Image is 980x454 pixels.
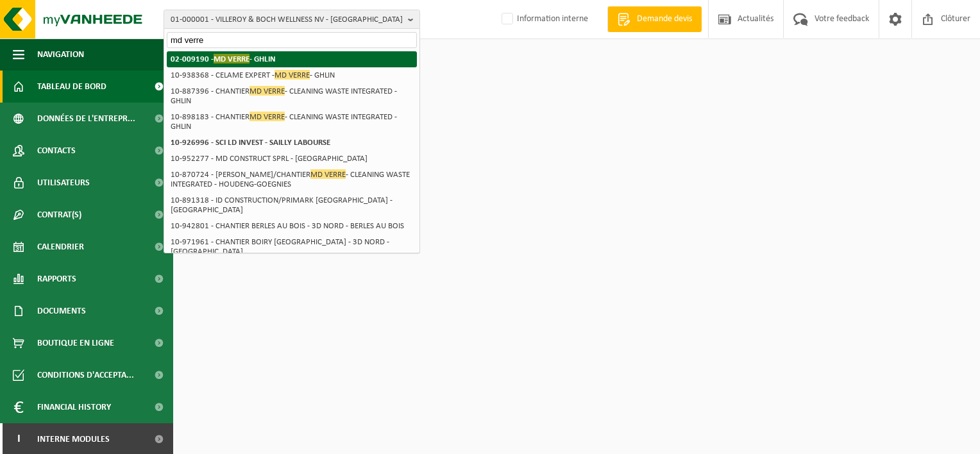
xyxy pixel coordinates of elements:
label: Information interne [499,10,588,29]
li: 10-898183 - CHANTIER - CLEANING WASTE INTEGRATED - GHLIN [167,109,417,135]
span: Tableau de bord [37,71,106,103]
strong: 10-926996 - SCI LD INVEST - SAILLY LABOURSE [171,139,330,147]
li: 10-971961 - CHANTIER BOIRY [GEOGRAPHIC_DATA] - 3D NORD - [GEOGRAPHIC_DATA] [167,234,417,260]
li: 10-891318 - ID CONSTRUCTION/PRIMARK [GEOGRAPHIC_DATA] - [GEOGRAPHIC_DATA] [167,192,417,218]
li: 10-887396 - CHANTIER - CLEANING WASTE INTEGRATED - GHLIN [167,83,417,109]
li: 10-938368 - CELAME EXPERT - - GHLIN [167,67,417,83]
span: MD VERRE [214,54,249,63]
input: Chercher des succursales liées [167,32,417,48]
span: 01-000001 - VILLEROY & BOCH WELLNESS NV - [GEOGRAPHIC_DATA] [171,10,403,29]
span: Financial History [37,391,111,423]
span: Navigation [37,38,84,71]
span: Contrat(s) [37,199,81,231]
a: Demande devis [607,6,702,32]
li: 10-952277 - MD CONSTRUCT SPRL - [GEOGRAPHIC_DATA] [167,151,417,167]
button: 01-000001 - VILLEROY & BOCH WELLNESS NV - [GEOGRAPHIC_DATA] [164,10,420,29]
span: Conditions d'accepta... [37,359,134,391]
span: MD VERRE [310,169,346,179]
span: MD VERRE [249,86,285,96]
span: Rapports [37,263,76,295]
span: Documents [37,295,86,327]
span: Demande devis [634,13,695,26]
span: Calendrier [37,231,84,263]
span: Boutique en ligne [37,327,114,359]
span: MD VERRE [249,112,285,121]
span: Utilisateurs [37,167,90,199]
span: MD VERRE [275,70,310,80]
span: Données de l'entrepr... [37,103,135,135]
li: 10-942801 - CHANTIER BERLES AU BOIS - 3D NORD - BERLES AU BOIS [167,218,417,234]
strong: 02-009190 - - GHLIN [171,54,276,63]
li: 10-870724 - [PERSON_NAME]/CHANTIER - CLEANING WASTE INTEGRATED - HOUDENG-GOEGNIES [167,167,417,192]
span: Contacts [37,135,76,167]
